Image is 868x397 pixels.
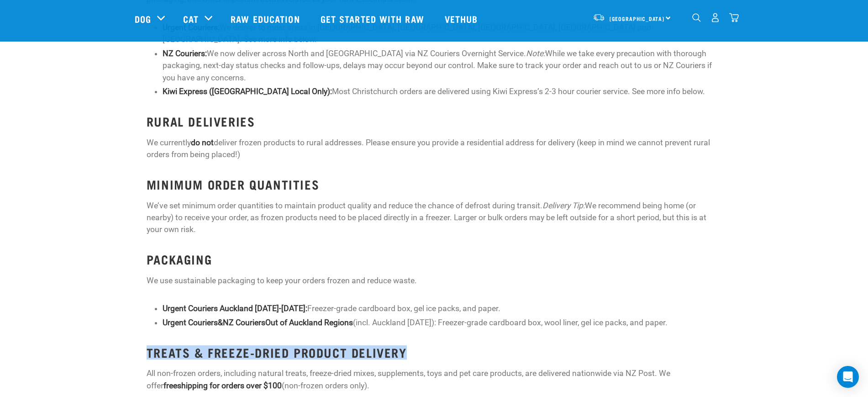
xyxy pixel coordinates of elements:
p: We’ve set minimum order quantities to maintain product quality and reduce the chance of defrost d... [147,200,721,236]
img: home-icon@2x.png [729,13,739,22]
li: Most Christchurch orders are delivered using Kiwi Express’s 2-3 hour courier service. See more in... [163,85,721,97]
em: Delivery Tip: [542,201,585,210]
li: (incl. Auckland [DATE]): Freezer-grade cardboard box, wool liner, gel ice packs, and paper. [163,317,721,328]
div: Open Intercom Messenger [837,366,859,388]
a: Raw Education [221,0,311,37]
strong: NZ Couriers: [163,49,207,58]
strong: do not [191,138,214,147]
img: van-moving.png [593,13,605,21]
strong: PACKAGING [147,255,212,262]
a: Dog [135,12,151,26]
strong: NZ Couriers [223,318,265,327]
a: Cat [183,12,199,26]
strong: MINIMUM ORDER QUANTITIES [147,180,319,187]
strong: free [163,381,177,390]
img: user.png [710,13,720,22]
a: Get started with Raw [311,0,436,37]
a: Vethub [436,0,489,37]
strong: shipping for orders over $100 [177,381,282,390]
strong: Kiwi Express ([GEOGRAPHIC_DATA] Local Only): [163,87,332,96]
strong: TREATS & FREEZE-DRIED PRODUCT DELIVERY [147,349,407,355]
p: We currently deliver frozen products to rural addresses. Please ensure you provide a residential ... [147,137,721,161]
p: We use sustainable packaging to keep your orders frozen and reduce waste. [147,275,721,286]
li: Freezer-grade cardboard box, gel ice packs, and paper. [163,302,721,314]
strong: Urgent Couriers [163,304,218,313]
li: We now deliver across North and [GEOGRAPHIC_DATA] via NZ Couriers Overnight Service. While we tak... [163,48,721,84]
p: All non-frozen orders, including natural treats, freeze-dried mixes, supplements, toys and pet ca... [147,367,721,392]
span: [GEOGRAPHIC_DATA] [610,17,665,20]
strong: Aucklan [220,304,248,313]
strong: & [218,318,223,327]
strong: d [DATE]-[DATE]: [248,304,307,313]
em: Note: [526,49,545,58]
img: home-icon-1@2x.png [692,13,701,22]
strong: RURAL DELIVERIES [147,117,255,124]
strong: Urgent Couriers Out of Auckland Regions [163,318,353,327]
